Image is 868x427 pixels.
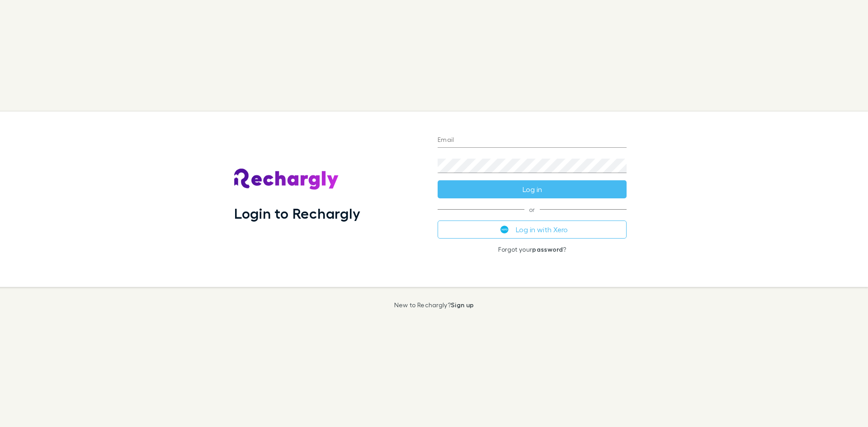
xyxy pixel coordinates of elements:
h1: Login to Rechargly [234,205,360,222]
button: Log in with Xero [438,221,627,239]
img: Xero's logo [500,225,509,234]
a: Sign up [451,301,474,309]
span: or [438,209,627,210]
p: New to Rechargly? [394,301,474,309]
p: Forgot your ? [438,246,627,253]
img: Rechargly's Logo [234,169,339,190]
a: password [532,245,563,253]
button: Log in [438,180,627,198]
